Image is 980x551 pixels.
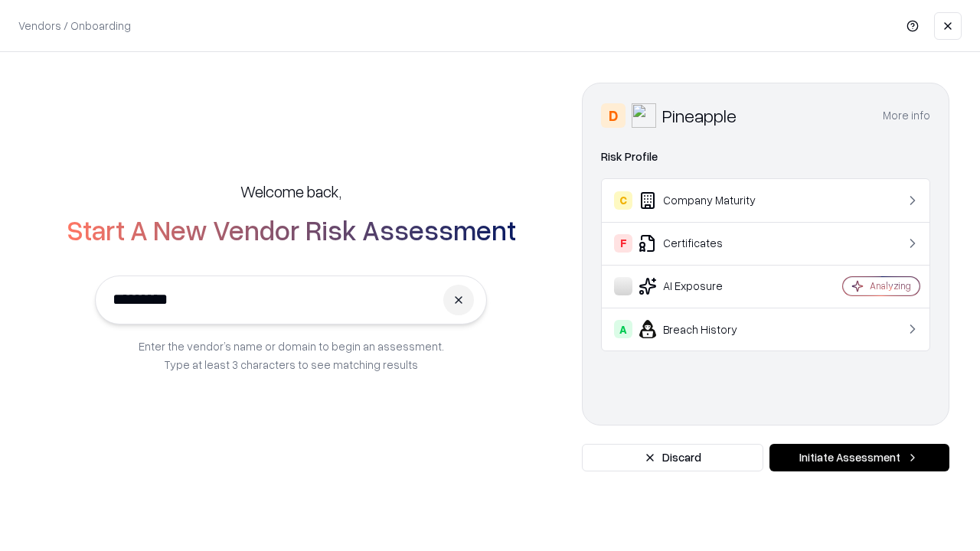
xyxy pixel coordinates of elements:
[769,444,949,471] button: Initiate Assessment
[614,320,797,338] div: Breach History
[582,444,763,471] button: Discard
[662,103,737,128] div: Pineapple
[139,337,444,373] p: Enter the vendor’s name or domain to begin an assessment. Type at least 3 characters to see match...
[614,191,797,210] div: Company Maturity
[614,234,632,253] div: F
[632,103,656,128] img: Pineapple
[614,191,632,210] div: C
[614,320,632,338] div: A
[601,103,626,128] div: D
[614,234,797,253] div: Certificates
[870,279,911,292] div: Analyzing
[67,214,516,245] h2: Start A New Vendor Risk Assessment
[601,148,930,166] div: Risk Profile
[883,102,930,129] button: More info
[240,181,341,202] h5: Welcome back,
[614,277,797,295] div: AI Exposure
[18,18,131,34] p: Vendors / Onboarding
